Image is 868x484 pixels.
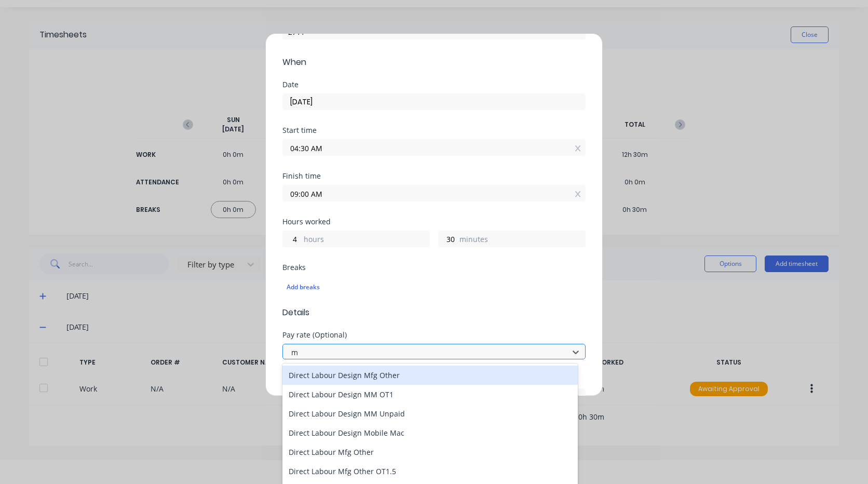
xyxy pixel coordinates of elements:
[287,280,581,294] div: Add breaks
[282,264,586,271] div: Breaks
[282,172,586,180] div: Finish time
[282,331,586,339] div: Pay rate (Optional)
[282,81,586,88] div: Date
[282,385,578,404] div: Direct Labour Design MM OT1
[282,218,586,225] div: Hours worked
[282,423,578,442] div: Direct Labour Design Mobile Mac
[282,442,578,462] div: Direct Labour Mfg Other
[459,234,585,247] label: minutes
[282,366,578,385] div: Direct Labour Design Mfg Other
[439,231,457,247] input: 0
[282,56,586,69] span: When
[282,306,586,319] span: Details
[282,404,578,423] div: Direct Labour Design MM Unpaid
[304,234,429,247] label: hours
[282,462,578,481] div: Direct Labour Mfg Other OT1.5
[283,231,301,247] input: 0
[282,127,586,134] div: Start time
